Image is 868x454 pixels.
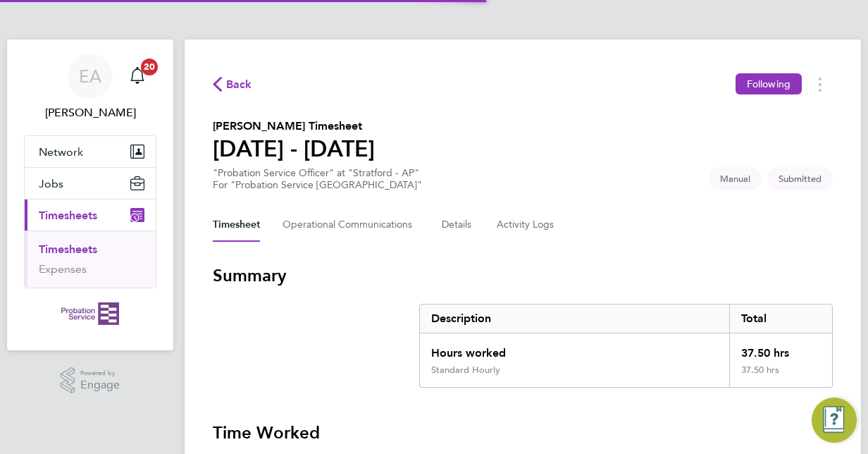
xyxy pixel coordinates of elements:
img: probationservice-logo-retina.png [61,302,118,325]
button: Activity Logs [497,208,556,242]
span: Elaine Alecho [24,104,156,121]
div: Hours worked [420,333,729,364]
button: Back [213,75,252,93]
button: Jobs [25,168,156,199]
a: 20 [123,54,151,99]
button: Following [736,73,802,94]
h3: Time Worked [213,422,833,444]
button: Engage Resource Center [812,398,857,443]
div: Total [729,305,832,333]
h2: [PERSON_NAME] Timesheet [213,118,375,135]
div: Standard Hourly [431,364,500,376]
button: Network [25,136,156,167]
span: 20 [141,59,158,75]
div: Summary [419,304,833,388]
div: 37.50 hrs [729,364,832,387]
span: Back [226,76,252,93]
span: Jobs [39,177,63,190]
a: EA[PERSON_NAME] [24,54,156,121]
button: Timesheets Menu [807,73,833,95]
span: Timesheets [39,209,97,222]
h3: Summary [213,264,833,287]
span: This timesheet was manually created. [709,167,762,190]
span: EA [79,67,101,85]
div: For "Probation Service [GEOGRAPHIC_DATA]" [213,179,422,191]
span: Powered by [80,367,120,379]
h1: [DATE] - [DATE] [213,135,375,163]
span: Following [747,78,790,90]
div: 37.50 hrs [729,333,832,364]
a: Powered byEngage [61,367,120,394]
span: Network [39,145,83,159]
div: Timesheets [25,231,156,288]
button: Timesheet [213,208,260,242]
a: Expenses [39,262,87,276]
nav: Main navigation [7,39,173,350]
span: Engage [80,379,120,391]
a: Timesheets [39,243,97,256]
button: Operational Communications [283,208,419,242]
div: "Probation Service Officer" at "Stratford - AP" [213,167,422,191]
a: Go to home page [24,302,156,325]
button: Details [442,208,474,242]
button: Timesheets [25,200,156,231]
span: This timesheet is Submitted. [767,167,833,190]
div: Description [420,305,729,333]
